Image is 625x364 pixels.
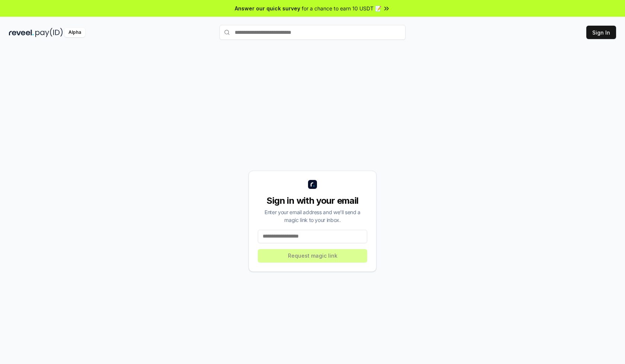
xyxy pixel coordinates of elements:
[302,4,381,12] span: for a chance to earn 10 USDT 📝
[258,195,367,207] div: Sign in with your email
[586,26,616,39] button: Sign In
[235,4,300,12] span: Answer our quick survey
[64,28,85,37] div: Alpha
[258,208,367,224] div: Enter your email address and we’ll send a magic link to your inbox.
[9,28,34,37] img: reveel_dark
[35,28,63,37] img: pay_id
[308,180,317,189] img: logo_small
